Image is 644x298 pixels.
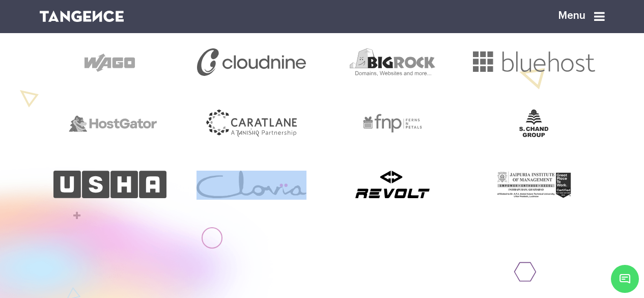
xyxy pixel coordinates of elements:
img: Clovia.svg [197,171,306,198]
img: logo SVG [40,11,124,22]
img: wago.png [76,48,144,76]
span: Chat Widget [611,265,639,293]
img: Revolt.svg [355,171,430,198]
img: Cloudnine.svg [197,48,306,76]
